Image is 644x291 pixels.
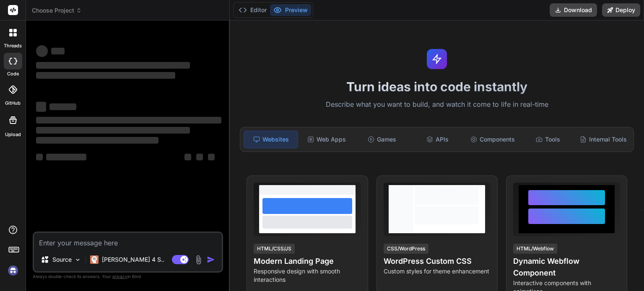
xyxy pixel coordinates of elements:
[52,255,72,264] p: Source
[184,154,191,160] span: ‌
[112,274,127,279] span: privacy
[513,244,557,254] div: HTML/Webflow
[235,4,270,16] button: Editor
[90,255,99,264] img: Claude 4 Sonnet
[6,263,20,278] img: signin
[550,3,597,17] button: Download
[33,273,223,281] p: Always double-check its answers. Your in Bind
[51,48,65,54] span: ‌
[5,131,21,138] label: Upload
[36,117,221,124] span: ‌
[270,4,311,16] button: Preview
[74,256,81,263] img: Pick Models
[384,255,491,267] h4: WordPress Custom CSS
[384,267,491,276] p: Custom styles for theme enhancement
[194,255,203,265] img: attachment
[521,131,575,148] div: Tools
[7,70,19,77] label: code
[410,131,464,148] div: APIs
[46,154,86,160] span: ‌
[196,154,203,160] span: ‌
[254,255,361,267] h4: Modern Landing Page
[513,255,620,279] h4: Dynamic Webflow Component
[36,45,48,57] span: ‌
[244,131,298,148] div: Websites
[36,102,46,112] span: ‌
[355,131,409,148] div: Games
[254,267,361,284] p: Responsive design with smooth interactions
[36,137,158,144] span: ‌
[36,72,175,79] span: ‌
[254,244,295,254] div: HTML/CSS/JS
[32,6,82,15] span: Choose Project
[208,154,215,160] span: ‌
[384,244,428,254] div: CSS/WordPress
[49,103,76,110] span: ‌
[36,154,43,160] span: ‌
[466,131,519,148] div: Components
[235,79,639,94] h1: Turn ideas into code instantly
[36,62,190,69] span: ‌
[5,100,21,107] label: GitHub
[4,42,22,49] label: threads
[235,99,639,110] p: Describe what you want to build, and watch it come to life in real-time
[602,3,640,17] button: Deploy
[207,255,215,264] img: icon
[300,131,353,148] div: Web Apps
[102,255,164,264] p: [PERSON_NAME] 4 S..
[36,127,190,134] span: ‌
[576,131,630,148] div: Internal Tools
